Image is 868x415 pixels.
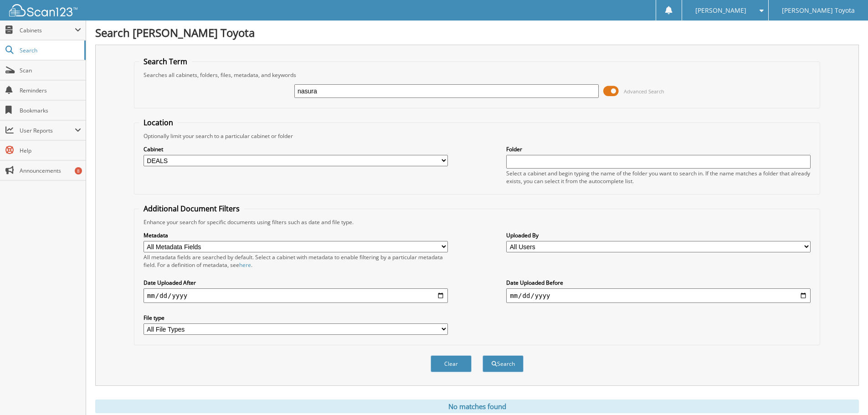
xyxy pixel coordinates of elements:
[20,26,75,34] span: Cabinets
[782,8,855,13] span: [PERSON_NAME] Toyota
[144,253,448,269] div: All metadata fields are searched by default. Select a cabinet with metadata to enable filtering b...
[695,8,746,13] span: [PERSON_NAME]
[506,145,811,153] label: Folder
[144,314,448,322] label: File type
[239,261,251,269] a: here
[144,288,448,303] input: start
[20,87,81,94] span: Reminders
[95,25,859,40] h1: Search [PERSON_NAME] Toyota
[95,400,859,413] div: No matches found
[506,231,811,239] label: Uploaded By
[506,169,811,185] div: Select a cabinet and begin typing the name of the folder you want to search in. If the name match...
[9,4,77,16] img: scan123-logo-white.svg
[139,118,178,128] legend: Location
[139,218,815,226] div: Enhance your search for specific documents using filters such as date and file type.
[139,71,815,79] div: Searches all cabinets, folders, files, metadata, and keywords
[431,355,472,372] button: Clear
[20,67,81,74] span: Scan
[20,46,80,54] span: Search
[20,107,81,114] span: Bookmarks
[20,147,81,154] span: Help
[20,167,81,174] span: Announcements
[139,204,244,214] legend: Additional Document Filters
[624,88,664,95] span: Advanced Search
[144,231,448,239] label: Metadata
[75,167,82,174] div: 8
[20,127,75,134] span: User Reports
[144,145,448,153] label: Cabinet
[506,288,811,303] input: end
[139,56,192,67] legend: Search Term
[139,132,815,140] div: Optionally limit your search to a particular cabinet or folder
[483,355,524,372] button: Search
[144,279,448,287] label: Date Uploaded After
[506,279,811,287] label: Date Uploaded Before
